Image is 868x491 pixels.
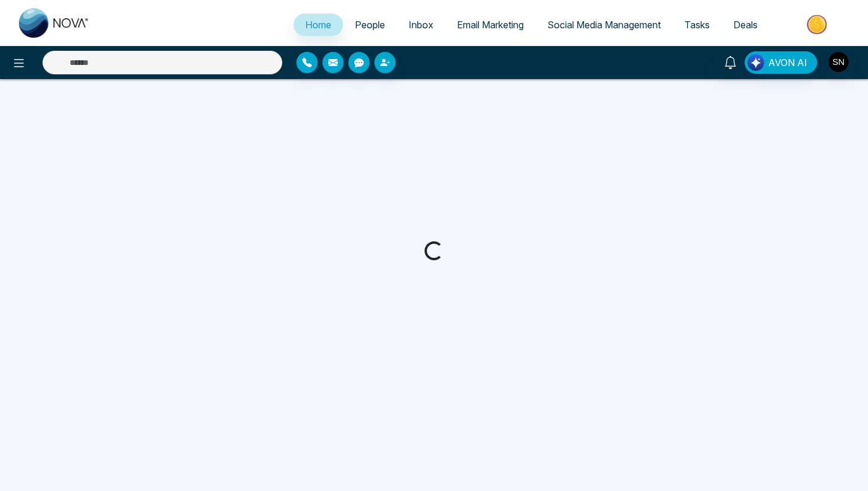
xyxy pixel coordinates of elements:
img: Lead Flow [748,54,764,71]
span: Inbox [409,19,433,31]
a: Inbox [397,14,445,36]
span: People [355,19,385,31]
a: Deals [722,14,769,36]
span: Deals [733,19,758,31]
a: Social Media Management [536,14,673,36]
img: Nova CRM Logo [19,8,90,38]
a: Email Marketing [445,14,536,36]
span: AVON AI [768,55,807,70]
img: User Avatar [828,52,849,72]
span: Home [305,19,331,31]
span: Social Media Management [547,19,661,31]
span: Tasks [684,19,710,31]
a: People [343,14,397,36]
span: Email Marketing [457,19,524,31]
a: Home [293,14,343,36]
img: Market-place.gif [775,11,861,38]
button: AVON AI [745,51,817,74]
a: Tasks [673,14,722,36]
